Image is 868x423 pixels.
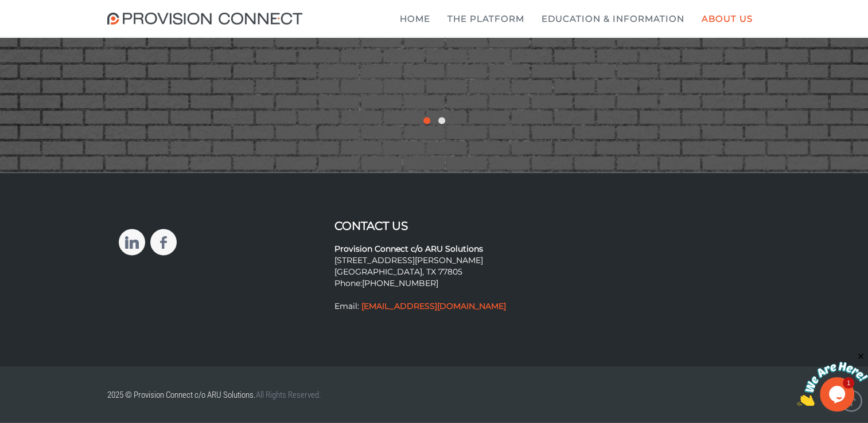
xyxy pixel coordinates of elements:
[107,384,426,406] p: 2025 © Provision Connect c/o ARU Solutions.
[107,13,308,25] img: Provision Connect
[361,301,506,311] strong: [EMAIL_ADDRESS][DOMAIN_NAME]
[334,232,534,312] p: [STREET_ADDRESS][PERSON_NAME] [GEOGRAPHIC_DATA], TX 77805 Phone: Email:
[334,220,534,232] h3: Contact Us
[334,244,483,254] strong: Provision Connect c/o ARU Solutions
[359,301,506,311] a: [EMAIL_ADDRESS][DOMAIN_NAME]
[797,351,868,406] iframe: chat widget
[362,278,438,288] a: [PHONE_NUMBER]
[256,390,321,400] span: All Rights Reserved.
